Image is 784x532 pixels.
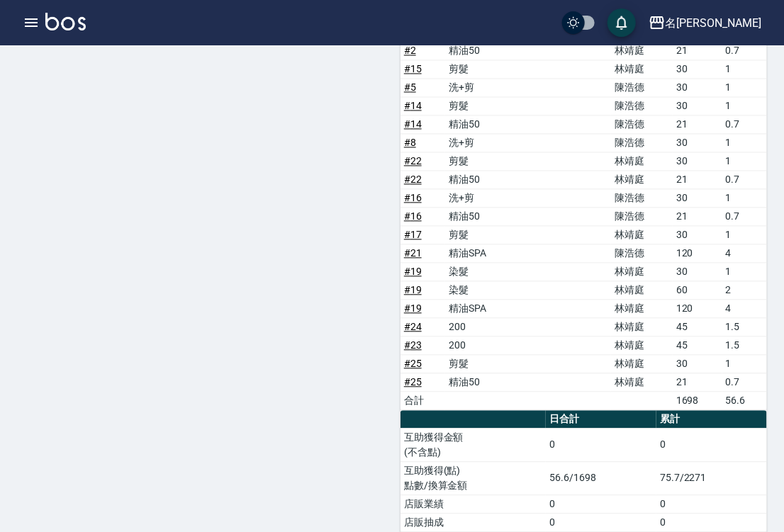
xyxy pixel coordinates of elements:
[445,226,611,244] td: 剪髮
[445,97,611,115] td: 剪髮
[673,336,722,355] td: 45
[722,300,767,318] td: 4
[722,226,767,244] td: 1
[722,281,767,300] td: 2
[445,171,611,189] td: 精油50
[673,355,722,373] td: 30
[673,152,722,171] td: 30
[404,285,422,296] a: #19
[611,373,673,392] td: 林靖庭
[445,208,611,226] td: 精油50
[673,79,722,97] td: 30
[404,156,422,167] a: #22
[611,189,673,208] td: 陳浩德
[722,171,767,189] td: 0.7
[404,45,416,57] a: #2
[404,101,422,112] a: #14
[611,208,673,226] td: 陳浩德
[656,514,767,532] td: 0
[445,318,611,336] td: 200
[445,134,611,152] td: 洗+剪
[404,82,416,94] a: #5
[404,340,422,351] a: #23
[673,189,722,208] td: 30
[722,79,767,97] td: 1
[401,392,445,410] td: 合計
[673,42,722,60] td: 21
[445,300,611,318] td: 精油SPA
[445,60,611,79] td: 剪髮
[401,514,546,532] td: 店販抽成
[611,152,673,171] td: 林靖庭
[673,244,722,263] td: 120
[404,174,422,186] a: #22
[404,64,422,75] a: #15
[445,373,611,392] td: 精油50
[673,373,722,392] td: 21
[673,281,722,300] td: 60
[673,134,722,152] td: 30
[611,42,673,60] td: 林靖庭
[722,208,767,226] td: 0.7
[611,60,673,79] td: 林靖庭
[611,115,673,134] td: 陳浩德
[656,411,767,429] th: 累計
[656,462,767,495] td: 75.7/2271
[611,97,673,115] td: 陳浩德
[722,189,767,208] td: 1
[404,211,422,222] a: #16
[722,152,767,171] td: 1
[404,377,422,388] a: #25
[445,42,611,60] td: 精油50
[401,429,546,462] td: 互助獲得金額 (不含點)
[611,263,673,281] td: 林靖庭
[445,189,611,208] td: 洗+剪
[404,322,422,333] a: #24
[611,318,673,336] td: 林靖庭
[404,358,422,370] a: #25
[673,318,722,336] td: 45
[611,300,673,318] td: 林靖庭
[722,60,767,79] td: 1
[445,152,611,171] td: 剪髮
[611,281,673,300] td: 林靖庭
[546,495,656,514] td: 0
[445,115,611,134] td: 精油50
[722,115,767,134] td: 0.7
[611,244,673,263] td: 陳浩德
[643,9,767,38] button: 名[PERSON_NAME]
[656,429,767,462] td: 0
[404,119,422,130] a: #14
[673,263,722,281] td: 30
[673,392,722,410] td: 1698
[546,514,656,532] td: 0
[722,318,767,336] td: 1.5
[404,266,422,278] a: #19
[673,171,722,189] td: 21
[673,208,722,226] td: 21
[546,429,656,462] td: 0
[673,115,722,134] td: 21
[404,193,422,204] a: #16
[722,97,767,115] td: 1
[404,137,416,149] a: #8
[673,60,722,79] td: 30
[656,495,767,514] td: 0
[611,355,673,373] td: 林靖庭
[611,79,673,97] td: 陳浩德
[673,97,722,115] td: 30
[445,281,611,300] td: 染髮
[722,336,767,355] td: 1.5
[546,411,656,429] th: 日合計
[445,355,611,373] td: 剪髮
[722,263,767,281] td: 1
[722,42,767,60] td: 0.7
[611,336,673,355] td: 林靖庭
[722,355,767,373] td: 1
[45,13,86,30] img: Logo
[401,462,546,495] td: 互助獲得(點) 點數/換算金額
[722,244,767,263] td: 4
[607,9,636,37] button: save
[445,336,611,355] td: 200
[404,303,422,315] a: #19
